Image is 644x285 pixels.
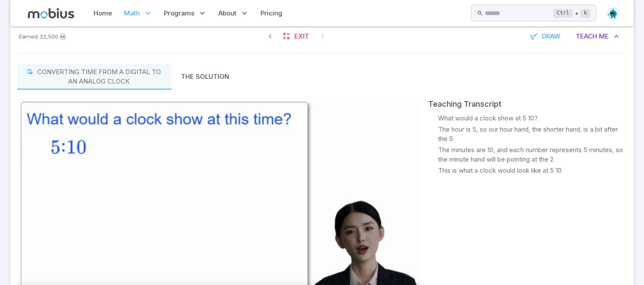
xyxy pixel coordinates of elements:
p: Earn Mobius dollars to buy game boosters [19,32,67,41]
span: About [219,9,237,18]
span: 32,500 [39,32,58,41]
p: This is what a clock would look like at 5 10 [438,166,562,175]
button: TeachMe [570,28,625,45]
span: Programs [164,9,195,18]
button: The Solution [172,64,239,90]
span: Draw [542,32,560,41]
a: Pricing [258,3,285,23]
span: Me [599,32,609,41]
kbd: Ctrl [553,9,573,18]
a: Exit [278,28,315,45]
span: On Latest Question [315,29,330,44]
p: What would a clock show at 5 10? [438,114,538,123]
p: The hour is 5, so our hour hand, the shorter hand, is a bit after the 5 [438,125,627,144]
div: + [553,8,590,18]
span: Exit [294,32,309,41]
div: Teaching Transcript [428,98,627,110]
kbd: k [581,9,590,18]
img: octagon.svg [607,7,620,20]
button: Draw [526,28,566,45]
span: Math [124,9,140,18]
a: Home [91,3,115,23]
span: Earned [19,32,38,41]
span: Teach [576,32,597,41]
p: The minutes are 10, and each number represents 5 minutes, so the minute hand will be pointing at ... [438,145,627,164]
p: Converting time from a digital to an analog clock [36,67,162,86]
span: Previous Question [263,29,278,44]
